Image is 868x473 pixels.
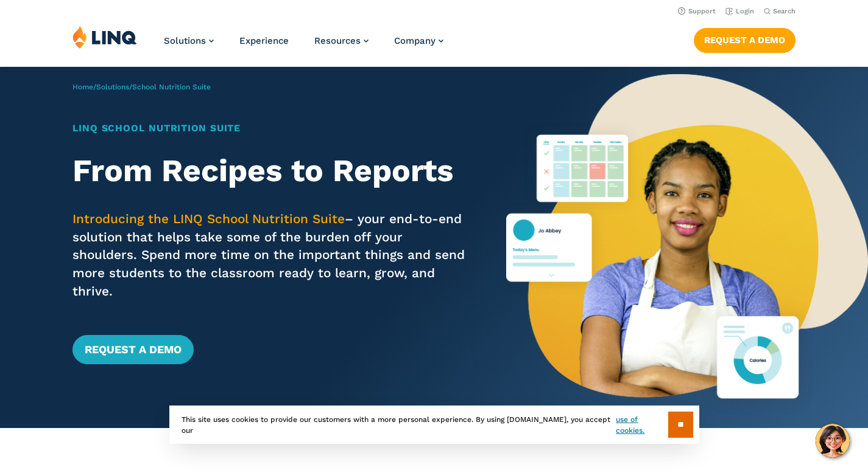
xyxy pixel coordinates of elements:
a: Solutions [164,35,214,46]
img: LINQ | K‑12 Software [72,26,137,49]
a: Login [725,7,754,15]
button: Hello, have a question? Let’s chat. [816,424,850,458]
a: Support [678,7,716,15]
div: This site uses cookies to provide our customers with a more personal experience. By using [DOMAIN... [169,406,699,444]
span: Search [773,7,796,15]
a: Company [394,35,443,46]
nav: Primary Navigation [164,26,443,66]
a: Request a Demo [72,335,194,364]
span: School Nutrition Suite [132,83,211,91]
span: Resources [314,35,361,46]
button: Open Search Bar [764,7,796,16]
span: Solutions [164,35,206,46]
img: Nutrition Suite Launch [506,67,868,428]
nav: Button Navigation [694,26,796,52]
p: – your end-to-end solution that helps take some of the burden off your shoulders. Spend more time... [72,210,471,301]
span: Company [394,35,436,46]
h2: From Recipes to Reports [72,153,471,188]
a: Home [72,83,93,91]
a: Solutions [96,83,129,91]
h1: LINQ School Nutrition Suite [72,121,471,136]
a: Request a Demo [694,28,796,52]
a: use of cookies. [616,414,668,436]
a: Experience [239,35,289,46]
span: Introducing the LINQ School Nutrition Suite [72,212,345,226]
a: Resources [314,35,369,46]
span: / / [72,83,211,91]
